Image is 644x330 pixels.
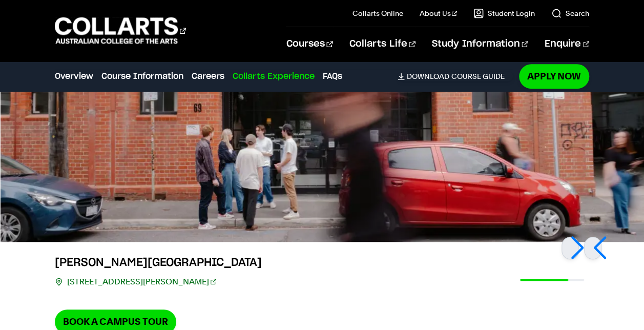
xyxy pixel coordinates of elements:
a: Careers [192,70,224,82]
a: Courses [286,27,333,61]
a: Collarts Experience [233,70,315,82]
a: DownloadCourse Guide [398,72,513,81]
a: [STREET_ADDRESS][PERSON_NAME] [67,275,216,289]
a: Apply Now [519,64,589,88]
a: About Us [420,8,458,18]
a: Enquire [545,27,589,61]
a: Collarts Online [352,8,403,18]
a: Course Information [101,70,183,82]
span: Download [407,72,449,81]
h3: [PERSON_NAME][GEOGRAPHIC_DATA] [55,254,262,271]
a: Overview [55,70,93,82]
a: Study Information [432,27,528,61]
a: Search [551,8,589,18]
a: FAQs [323,70,342,82]
a: Student Login [473,8,535,18]
div: Go to homepage [55,16,186,45]
a: Collarts Life [349,27,416,61]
